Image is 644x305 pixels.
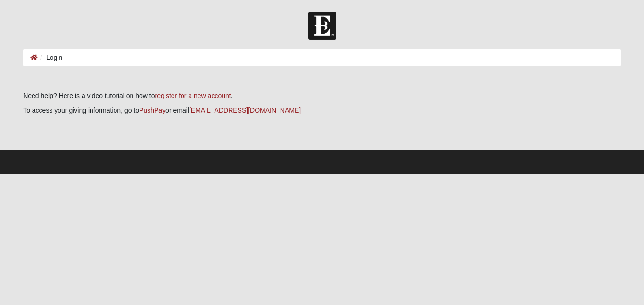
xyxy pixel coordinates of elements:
[23,91,621,101] p: Need help? Here is a video tutorial on how to .
[38,53,62,63] li: Login
[308,12,336,40] img: Church of Eleven22 Logo
[155,92,231,99] a: register for a new account
[139,107,165,114] a: PushPay
[189,107,301,114] a: [EMAIL_ADDRESS][DOMAIN_NAME]
[23,106,621,115] p: To access your giving information, go to or email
